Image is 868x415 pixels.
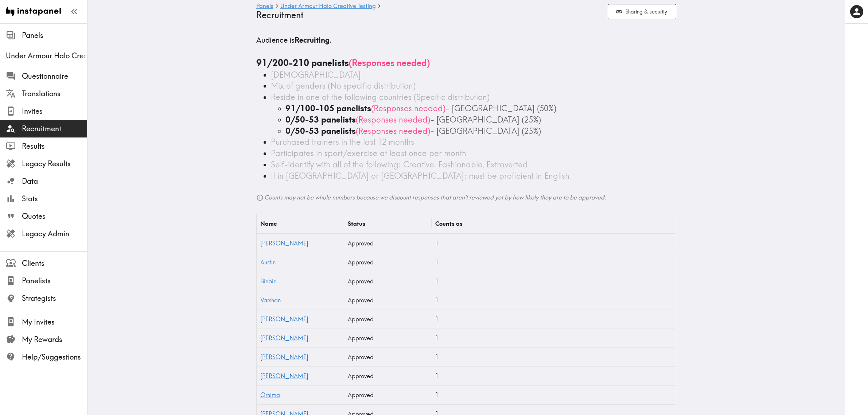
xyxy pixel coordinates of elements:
[271,70,361,80] span: [DEMOGRAPHIC_DATA]
[260,315,308,323] a: [PERSON_NAME]
[432,348,497,366] div: 1
[22,352,87,362] span: Help/Suggestions
[260,220,277,227] div: Name
[256,193,676,202] h6: Counts may not be whole numbers because we discount responses that aren't reviewed yet by how lik...
[22,229,87,239] span: Legacy Admin
[356,126,430,136] span: ( Responses needed )
[344,272,432,291] div: Approved
[271,81,416,91] span: Mix of genders (No specific distribution)
[256,10,602,20] h4: Recruitment
[344,234,432,253] div: Approved
[432,272,497,291] div: 1
[271,148,466,158] span: Participates in sport/exercise at least once per month
[344,366,432,385] div: Approved
[260,334,308,342] a: [PERSON_NAME]
[260,259,276,266] a: Austin
[22,176,87,186] span: Data
[432,253,497,272] div: 1
[271,159,528,170] span: Self-identify with all of the following: Creative. Fashionable, Extroverted
[22,276,87,286] span: Panelists
[445,103,556,113] span: - [GEOGRAPHIC_DATA] (50%)
[432,234,497,253] div: 1
[271,92,490,102] span: Reside in one of the following countries (Specific distribution)
[260,391,280,399] a: Ornima
[430,115,541,125] span: - [GEOGRAPHIC_DATA] (25%)
[344,385,432,404] div: Approved
[260,372,308,380] a: [PERSON_NAME]
[432,291,497,310] div: 1
[432,385,497,404] div: 1
[432,310,497,329] div: 1
[348,220,365,227] div: Status
[430,126,541,136] span: - [GEOGRAPHIC_DATA] (25%)
[344,253,432,272] div: Approved
[285,115,356,125] b: 0/50-53 panelists
[285,126,356,136] b: 0/50-53 panelists
[432,366,497,385] div: 1
[344,329,432,348] div: Approved
[344,291,432,310] div: Approved
[432,329,497,348] div: 1
[260,353,308,361] a: [PERSON_NAME]
[22,141,87,151] span: Results
[271,137,414,147] span: Purchased trainers in the last 12 months
[280,3,376,10] a: Under Armour Halo Creative Testing
[22,293,87,303] span: Strategists
[349,57,430,68] span: ( Responses needed )
[22,194,87,204] span: Stats
[256,35,676,45] h5: Audience is .
[295,35,330,44] b: Recruiting
[344,348,432,366] div: Approved
[271,171,569,181] span: If in [GEOGRAPHIC_DATA] or [GEOGRAPHIC_DATA]: must be proficient in English
[256,57,349,68] b: 91/200-210 panelists
[260,296,281,304] a: Varshan
[356,115,430,125] span: ( Responses needed )
[285,103,371,113] b: 91/100-105 panelists
[22,258,87,268] span: Clients
[22,334,87,345] span: My Rewards
[22,106,87,116] span: Invites
[22,89,87,99] span: Translations
[22,317,87,327] span: My Invites
[260,278,276,285] a: Binbin
[22,211,87,221] span: Quotes
[260,240,308,247] a: [PERSON_NAME]
[256,3,273,10] a: Panels
[22,124,87,134] span: Recruitment
[22,71,87,81] span: Questionnaire
[22,159,87,169] span: Legacy Results
[344,310,432,329] div: Approved
[22,30,87,40] span: Panels
[435,220,463,227] div: Counts as
[371,103,445,113] span: ( Responses needed )
[608,4,676,20] button: Sharing & security
[6,51,87,61] span: Under Armour Halo Creative Testing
